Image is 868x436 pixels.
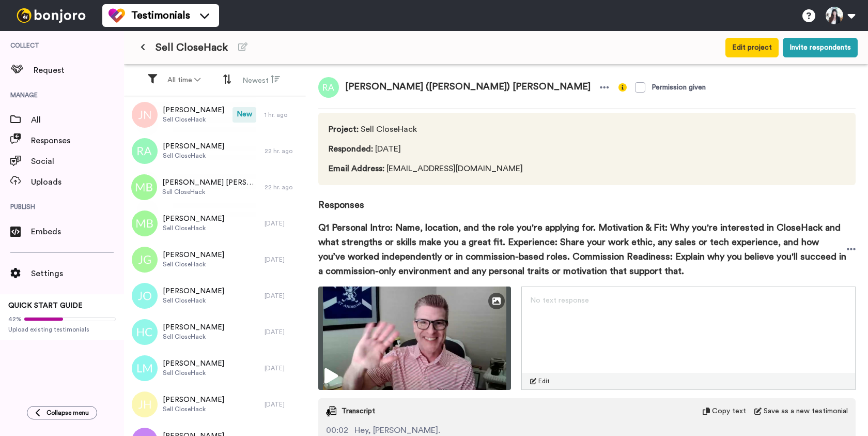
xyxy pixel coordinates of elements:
[329,145,373,153] span: Responded :
[342,406,375,416] span: Transcript
[31,114,124,126] span: All
[124,314,306,350] a: [PERSON_NAME]Sell CloseHack[DATE]
[31,155,124,168] span: Social
[265,364,301,372] div: [DATE]
[131,174,157,200] img: mb.png
[132,247,158,273] img: jg.png
[12,8,90,23] img: bj-logo-header-white.svg
[124,242,306,278] a: [PERSON_NAME]Sell CloseHack[DATE]
[265,219,301,228] div: [DATE]
[132,319,158,345] img: hc.png
[31,225,124,238] span: Embeds
[329,143,523,155] span: [DATE]
[163,405,224,413] span: Sell CloseHack
[124,278,306,314] a: [PERSON_NAME]Sell CloseHack[DATE]
[124,205,306,242] a: [PERSON_NAME]Sell CloseHack[DATE]
[163,296,224,305] span: Sell CloseHack
[132,355,158,381] img: lm.png
[163,286,224,296] span: [PERSON_NAME]
[318,185,856,212] span: Responses
[163,395,224,405] span: [PERSON_NAME]
[109,7,125,24] img: tm-color.svg
[233,107,256,123] span: New
[31,267,124,280] span: Settings
[124,350,306,386] a: [PERSON_NAME]Sell CloseHack[DATE]
[725,38,779,57] button: Edit project
[530,297,589,304] span: No text response
[265,400,301,409] div: [DATE]
[163,152,224,160] span: Sell CloseHack
[162,177,259,188] span: [PERSON_NAME] [PERSON_NAME]
[163,260,224,268] span: Sell CloseHack
[31,134,124,147] span: Responses
[47,409,89,417] span: Collapse menu
[132,138,158,164] img: ra.png
[131,8,190,23] span: Testimonials
[265,183,301,191] div: 22 hr. ago
[265,292,301,300] div: [DATE]
[163,333,224,341] span: Sell CloseHack
[162,188,259,196] span: Sell CloseHack
[161,71,207,89] button: All time
[163,141,224,152] span: [PERSON_NAME]
[712,406,746,416] span: Copy text
[764,406,848,416] span: Save as a new testimonial
[156,40,228,55] span: Sell CloseHack
[329,125,359,133] span: Project :
[538,377,550,385] span: Edit
[318,77,339,98] img: ra.png
[8,315,22,323] span: 42%
[124,386,306,423] a: [PERSON_NAME]Sell CloseHack[DATE]
[27,406,97,419] button: Collapse menu
[326,406,336,416] img: transcript.svg
[124,97,306,133] a: [PERSON_NAME]Sell CloseHackNew1 hr. ago
[8,302,83,309] span: QUICK START GUIDE
[163,214,224,224] span: [PERSON_NAME]
[163,105,224,115] span: [PERSON_NAME]
[339,77,597,98] span: [PERSON_NAME] ([PERSON_NAME]) [PERSON_NAME]
[652,82,706,93] div: Permission given
[34,64,124,77] span: Request
[163,250,224,260] span: [PERSON_NAME]
[132,392,158,417] img: jh.png
[783,38,858,57] button: Invite respondents
[265,328,301,336] div: [DATE]
[132,211,158,236] img: mb.png
[132,283,158,309] img: jo.png
[265,255,301,264] div: [DATE]
[618,83,627,92] img: info-yellow.svg
[236,70,286,90] button: Newest
[318,220,847,278] span: Q1 Personal Intro: Name, location, and the role you're applying for. Motivation & Fit: Why you're...
[318,287,511,390] img: ce2b4e8a-fad5-4db6-af1c-8ec3b6f5d5b9-thumbnail_full-1757621802.jpg
[329,164,384,173] span: Email Address :
[8,325,116,334] span: Upload existing testimonials
[163,322,224,333] span: [PERSON_NAME]
[132,102,158,128] img: jn.png
[163,358,224,369] span: [PERSON_NAME]
[31,176,124,188] span: Uploads
[163,369,224,377] span: Sell CloseHack
[163,224,224,232] span: Sell CloseHack
[329,123,523,136] span: Sell CloseHack
[124,133,306,169] a: [PERSON_NAME]Sell CloseHack22 hr. ago
[163,115,224,124] span: Sell CloseHack
[329,162,523,175] span: [EMAIL_ADDRESS][DOMAIN_NAME]
[265,147,301,155] div: 22 hr. ago
[265,111,301,119] div: 1 hr. ago
[124,169,306,205] a: [PERSON_NAME] [PERSON_NAME]Sell CloseHack22 hr. ago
